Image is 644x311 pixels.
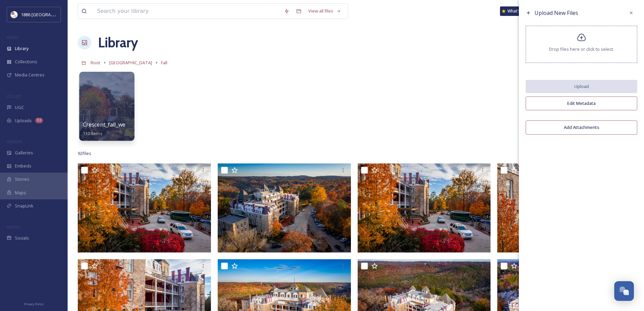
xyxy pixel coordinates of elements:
span: Root [91,60,100,66]
span: SOCIALS [7,224,20,229]
img: logos.png [11,11,18,18]
a: What's New [500,6,534,16]
span: Maps [15,190,26,196]
img: DJI_0326-edit.jpg [78,163,211,252]
span: Collections [15,59,37,65]
span: Embeds [15,163,31,169]
a: Root [91,59,100,67]
span: Fall [161,60,167,66]
img: fall (14).jpg [358,163,491,252]
a: Fall [161,59,167,67]
span: Upload New Files [534,9,578,17]
span: 110 items [83,130,102,136]
a: Crescent_fall_webfiles110 items [83,121,139,136]
a: Library [98,32,138,53]
button: Open Chat [614,281,634,301]
img: fall (15).jpg [218,163,351,252]
span: Uploads [15,117,32,124]
span: Library [15,45,28,52]
span: [GEOGRAPHIC_DATA] [109,60,152,66]
input: Search your library [94,4,281,19]
span: 1886 [GEOGRAPHIC_DATA] [21,11,74,18]
button: Upload [526,80,637,93]
button: Add Attachments [526,120,637,134]
span: UGC [15,104,24,111]
div: 93 [35,118,43,123]
button: Edit Metadata [526,96,637,110]
span: 92 file s [78,150,91,157]
span: COLLECT [7,94,21,99]
span: Privacy Policy [24,302,44,306]
span: Drop files here or click to select. [549,46,614,52]
span: Crescent_fall_webfiles [83,121,139,128]
span: WIDGETS [7,139,22,144]
img: fall (13).jpg [497,163,630,252]
a: [GEOGRAPHIC_DATA] [109,59,152,67]
span: SnapLink [15,203,33,209]
span: MEDIA [7,35,19,40]
span: Media Centres [15,72,45,78]
a: Privacy Policy [24,299,44,308]
span: Socials [15,235,29,241]
a: View all files [305,4,344,18]
span: Galleries [15,150,33,156]
span: Stories [15,176,29,182]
